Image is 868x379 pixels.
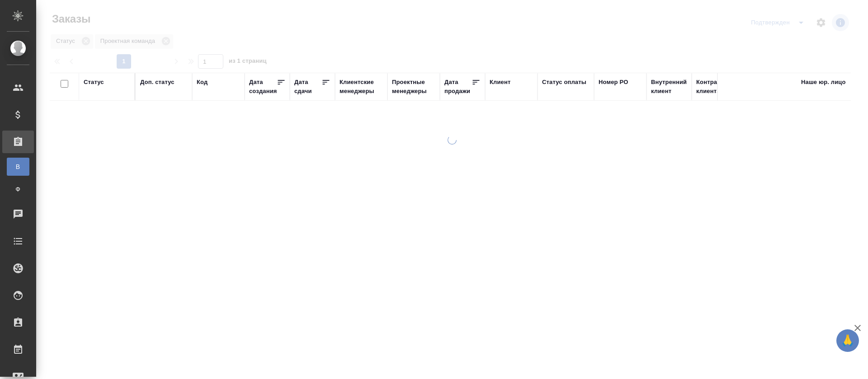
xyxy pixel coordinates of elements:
[836,329,859,352] button: 🙏
[11,185,25,194] span: Ф
[801,78,846,87] div: Наше юр. лицо
[197,78,208,87] div: Код
[840,331,855,350] span: 🙏
[490,78,510,87] div: Клиент
[599,78,628,87] div: Номер PO
[140,78,175,87] div: Доп. статус
[651,78,687,96] div: Внутренний клиент
[7,158,29,176] a: В
[340,78,383,96] div: Клиентские менеджеры
[696,78,740,96] div: Контрагент клиента
[11,162,25,171] span: В
[294,78,321,96] div: Дата сдачи
[249,78,277,96] div: Дата создания
[542,78,586,87] div: Статус оплаты
[7,180,29,198] a: Ф
[392,78,435,96] div: Проектные менеджеры
[84,78,104,87] div: Статус
[444,78,472,96] div: Дата продажи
